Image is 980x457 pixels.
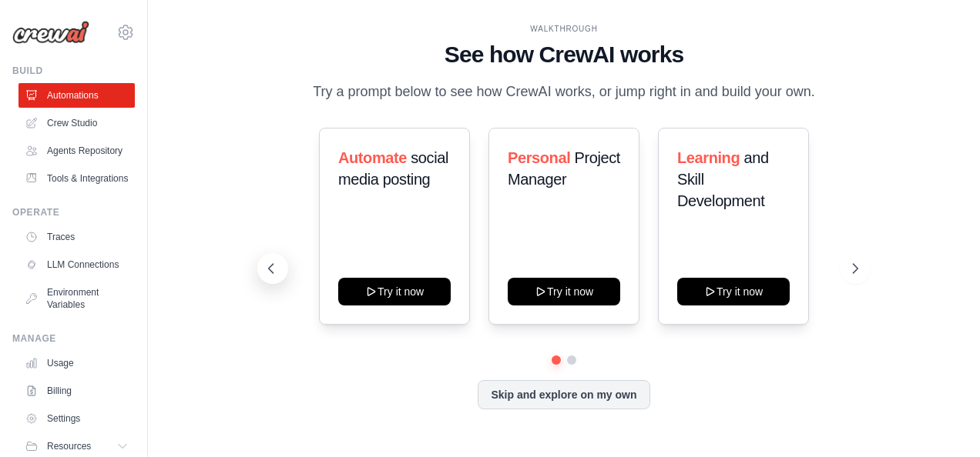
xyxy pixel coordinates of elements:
a: LLM Connections [18,252,135,277]
div: WALKTHROUGH [270,23,859,35]
button: Try it now [677,278,790,305]
a: Tools & Integrations [18,166,135,191]
a: Environment Variables [18,280,135,317]
div: Manage [12,332,135,345]
span: Personal [508,149,570,166]
span: Resources [47,440,91,452]
div: Widget de chat [903,383,980,457]
a: Automations [18,83,135,108]
img: Logo [12,21,89,44]
button: Try it now [338,278,451,305]
a: Billing [18,379,135,403]
a: Settings [18,406,135,431]
a: Usage [18,351,135,375]
div: Operate [12,206,135,218]
iframe: Chat Widget [903,383,980,457]
a: Agents Repository [18,138,135,163]
span: Automate [338,149,407,166]
span: social media posting [338,149,448,188]
span: Learning [677,149,740,166]
a: Traces [18,225,135,249]
span: and Skill Development [677,149,769,209]
h1: See how CrewAI works [270,41,859,68]
button: Try it now [508,278,620,305]
div: Build [12,65,135,77]
span: Project Manager [508,149,620,188]
p: Try a prompt below to see how CrewAI works, or jump right in and build your own. [305,81,823,103]
a: Crew Studio [18,111,135,135]
button: Skip and explore on my own [478,380,649,409]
